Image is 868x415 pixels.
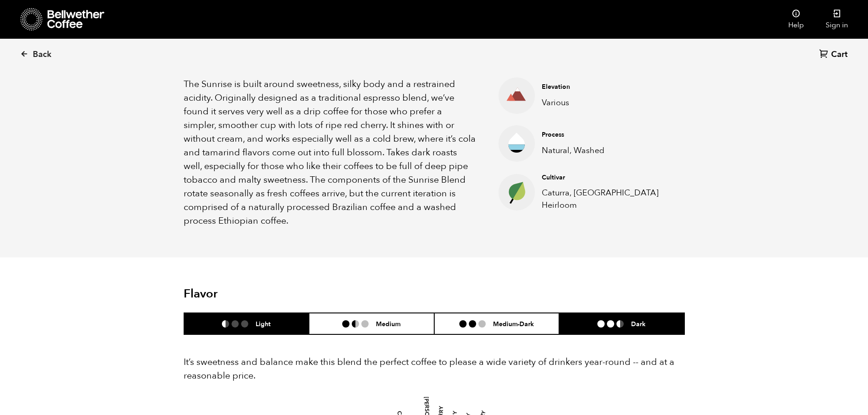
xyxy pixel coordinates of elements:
[542,130,670,139] h4: Process
[493,320,534,328] h6: Medium-Dark
[819,49,850,61] a: Cart
[184,287,351,301] h2: Flavor
[542,82,670,92] h4: Elevation
[33,49,51,60] span: Back
[256,320,271,328] h6: Light
[831,49,847,60] span: Cart
[184,77,476,228] p: The Sunrise is built around sweetness, silky body and a restrained acidity. Originally designed a...
[376,320,401,328] h6: Medium
[542,187,670,211] p: Caturra, [GEOGRAPHIC_DATA] Heirloom
[631,320,646,328] h6: Dark
[184,355,685,383] p: It’s sweetness and balance make this blend the perfect coffee to please a wide variety of drinker...
[542,97,670,109] p: Various
[542,173,670,182] h4: Cultivar
[542,144,670,157] p: Natural, Washed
